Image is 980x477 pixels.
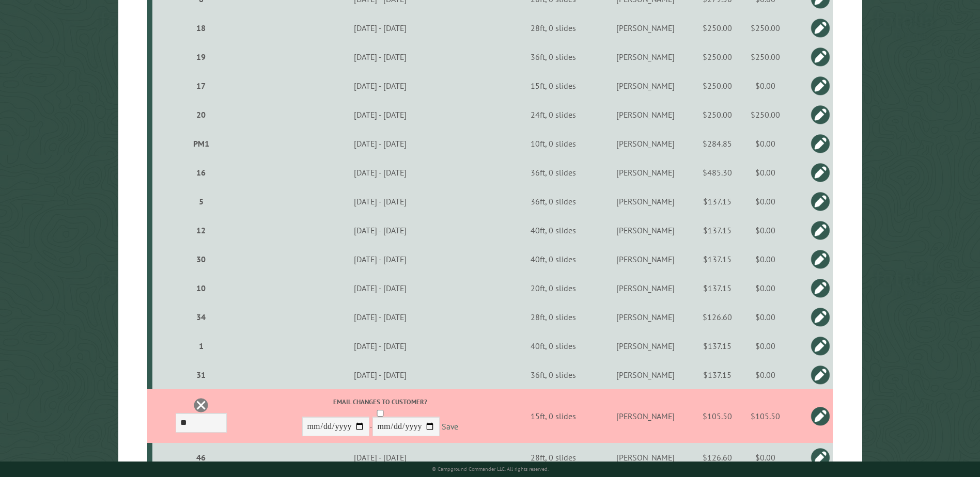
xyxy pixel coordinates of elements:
[513,389,594,443] td: 15ft, 0 slides
[513,216,594,245] td: 40ft, 0 slides
[594,360,697,389] td: [PERSON_NAME]
[594,13,697,42] td: [PERSON_NAME]
[738,13,793,42] td: $250.00
[697,303,738,331] td: $126.60
[513,71,594,100] td: 15ft, 0 slides
[157,283,245,293] div: 10
[594,100,697,129] td: [PERSON_NAME]
[738,158,793,187] td: $0.00
[249,254,511,264] div: [DATE] - [DATE]
[249,452,511,463] div: [DATE] - [DATE]
[442,422,458,432] a: Save
[513,360,594,389] td: 36ft, 0 slides
[157,23,245,33] div: 18
[513,187,594,216] td: 36ft, 0 slides
[697,42,738,71] td: $250.00
[249,23,511,33] div: [DATE] - [DATE]
[594,245,697,274] td: [PERSON_NAME]
[697,360,738,389] td: $137.15
[249,52,511,62] div: [DATE] - [DATE]
[249,341,511,351] div: [DATE] - [DATE]
[594,303,697,331] td: [PERSON_NAME]
[157,52,245,62] div: 19
[594,389,697,443] td: [PERSON_NAME]
[594,42,697,71] td: [PERSON_NAME]
[697,331,738,360] td: $137.15
[697,245,738,274] td: $137.15
[157,254,245,264] div: 30
[738,216,793,245] td: $0.00
[513,158,594,187] td: 36ft, 0 slides
[697,389,738,443] td: $105.50
[157,138,245,149] div: PM1
[697,443,738,472] td: $126.60
[738,443,793,472] td: $0.00
[249,138,511,149] div: [DATE] - [DATE]
[249,225,511,235] div: [DATE] - [DATE]
[513,303,594,331] td: 28ft, 0 slides
[157,341,245,351] div: 1
[157,370,245,380] div: 31
[697,100,738,129] td: $250.00
[738,71,793,100] td: $0.00
[157,312,245,322] div: 34
[513,331,594,360] td: 40ft, 0 slides
[738,274,793,303] td: $0.00
[738,389,793,443] td: $105.50
[738,129,793,158] td: $0.00
[594,187,697,216] td: [PERSON_NAME]
[249,312,511,322] div: [DATE] - [DATE]
[697,13,738,42] td: $250.00
[594,274,697,303] td: [PERSON_NAME]
[738,331,793,360] td: $0.00
[157,452,245,463] div: 46
[513,42,594,71] td: 36ft, 0 slides
[594,331,697,360] td: [PERSON_NAME]
[193,397,209,413] a: Delete this reservation
[738,42,793,71] td: $250.00
[594,158,697,187] td: [PERSON_NAME]
[513,245,594,274] td: 40ft, 0 slides
[249,167,511,178] div: [DATE] - [DATE]
[249,397,511,439] div: -
[738,360,793,389] td: $0.00
[594,71,697,100] td: [PERSON_NAME]
[249,283,511,293] div: [DATE] - [DATE]
[157,81,245,91] div: 17
[697,158,738,187] td: $485.30
[157,167,245,178] div: 16
[513,13,594,42] td: 28ft, 0 slides
[513,443,594,472] td: 28ft, 0 slides
[249,81,511,91] div: [DATE] - [DATE]
[697,129,738,158] td: $284.85
[697,216,738,245] td: $137.15
[738,187,793,216] td: $0.00
[738,245,793,274] td: $0.00
[697,71,738,100] td: $250.00
[594,443,697,472] td: [PERSON_NAME]
[697,274,738,303] td: $137.15
[594,129,697,158] td: [PERSON_NAME]
[432,466,549,472] small: © Campground Commander LLC. All rights reserved.
[513,129,594,158] td: 10ft, 0 slides
[157,196,245,206] div: 5
[738,100,793,129] td: $250.00
[249,109,511,120] div: [DATE] - [DATE]
[513,100,594,129] td: 24ft, 0 slides
[249,196,511,206] div: [DATE] - [DATE]
[697,187,738,216] td: $137.15
[157,225,245,235] div: 12
[249,370,511,380] div: [DATE] - [DATE]
[157,109,245,120] div: 20
[249,397,511,407] label: Email changes to customer?
[738,303,793,331] td: $0.00
[594,216,697,245] td: [PERSON_NAME]
[513,274,594,303] td: 20ft, 0 slides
